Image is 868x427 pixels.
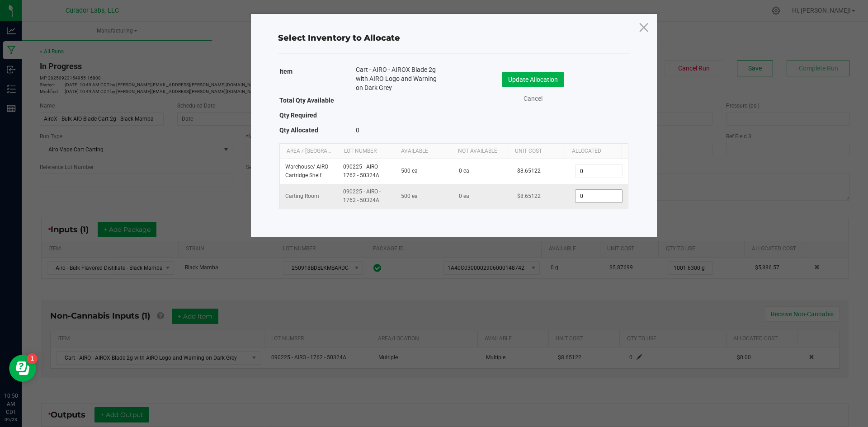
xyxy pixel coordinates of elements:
[337,144,394,159] th: Lot Number
[502,72,564,87] button: Update Allocation
[394,144,451,159] th: Available
[356,127,359,134] span: 0
[285,164,328,178] span: Warehouse / AIRO Cartridge Shelf
[401,193,418,199] span: 500 ea
[508,144,565,159] th: Unit Cost
[451,144,508,159] th: Not Available
[279,94,334,107] label: Total Qty Available
[517,193,541,199] span: $8.65122
[517,168,541,174] span: $8.65122
[401,168,418,174] span: 500 ea
[565,144,622,159] th: Allocated
[9,355,36,382] iframe: Resource center
[338,159,396,184] td: 090225 - AIRO - 1762 - 50324A
[27,353,38,364] iframe: Resource center unread badge
[279,65,292,78] label: Item
[279,109,317,122] label: Qty Required
[280,144,337,159] th: Area / [GEOGRAPHIC_DATA]
[279,124,318,136] label: Qty Allocated
[459,168,469,174] span: 0 ea
[278,33,400,43] span: Select Inventory to Allocate
[459,193,469,199] span: 0 ea
[515,94,551,103] a: Cancel
[285,193,319,199] span: Carting Room
[356,65,440,92] span: Cart - AIRO - AIROX Blade 2g with AIRO Logo and Warning on Dark Grey
[338,184,396,208] td: 090225 - AIRO - 1762 - 50324A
